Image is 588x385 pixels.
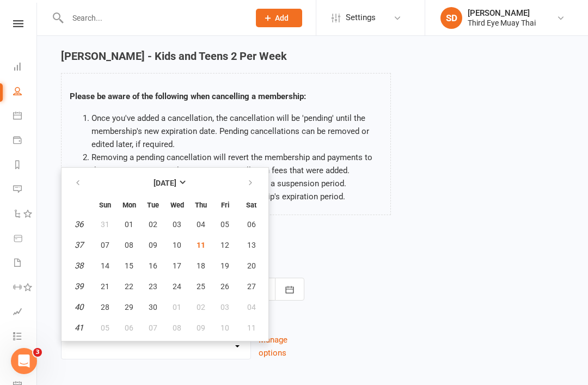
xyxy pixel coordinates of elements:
span: 31 [101,220,109,229]
a: Calendar [13,105,38,129]
span: 05 [220,220,229,229]
button: 03 [213,297,236,317]
a: Assessments [13,301,38,325]
button: 06 [118,318,140,338]
button: 21 [94,277,117,296]
em: 39 [75,282,83,291]
button: 10 [166,235,188,255]
span: 16 [149,261,157,270]
button: 17 [166,256,188,276]
button: 09 [189,318,212,338]
span: 27 [247,282,256,291]
em: 41 [75,323,83,333]
button: 29 [118,297,140,317]
a: Dashboard [13,56,38,80]
span: 26 [220,282,229,291]
span: 3 [33,348,42,357]
span: 22 [125,282,133,291]
span: 28 [101,303,109,311]
button: 05 [213,215,236,234]
span: 05 [101,323,109,332]
span: 07 [101,241,109,249]
button: 01 [166,297,188,317]
small: Wednesday [170,201,184,209]
span: 01 [125,220,133,229]
button: 28 [94,297,117,317]
button: 27 [237,277,265,296]
span: 06 [125,323,133,332]
button: 01 [118,215,140,234]
button: 25 [189,277,212,296]
span: 10 [220,323,229,332]
button: 11 [189,235,212,255]
button: 07 [94,235,117,255]
button: 04 [237,297,265,317]
span: 24 [173,282,181,291]
small: Monday [122,201,136,209]
button: 11 [237,318,265,338]
button: 16 [142,256,164,276]
a: Product Sales [13,227,38,252]
span: 09 [197,323,205,332]
li: Removing a pending cancellation will revert the membership and payments to their previous state, ... [91,151,382,177]
button: 04 [189,215,212,234]
button: 20 [237,256,265,276]
small: Tuesday [147,201,159,209]
button: 24 [166,277,188,296]
a: Payments [13,129,38,154]
span: Add [275,14,289,22]
span: 15 [125,261,133,270]
span: 07 [149,323,157,332]
small: Thursday [195,201,207,209]
button: 14 [94,256,117,276]
span: 02 [149,220,157,229]
span: 01 [173,303,181,311]
span: 18 [197,261,205,270]
button: Add [256,9,302,27]
button: 31 [94,215,117,234]
button: 06 [237,215,265,234]
span: 04 [197,220,205,229]
span: Settings [346,5,376,30]
span: 21 [101,282,109,291]
span: 03 [173,220,181,229]
span: 14 [101,261,109,270]
button: 07 [142,318,164,338]
button: 09 [142,235,164,255]
strong: Please be aware of the following when cancelling a membership: [70,91,306,101]
button: 12 [213,235,236,255]
em: 40 [75,302,83,312]
li: Once you've added a cancellation, the cancellation will be 'pending' until the membership's new e... [91,112,382,151]
span: 06 [247,220,256,229]
span: 11 [247,323,256,332]
button: 18 [189,256,212,276]
button: 15 [118,256,140,276]
span: 30 [149,303,157,311]
div: [PERSON_NAME] [468,8,536,18]
span: 23 [149,282,157,291]
button: 30 [142,297,164,317]
span: 17 [173,261,181,270]
span: 25 [197,282,205,291]
span: 29 [125,303,133,311]
button: 19 [213,256,236,276]
small: Friday [221,201,229,209]
h4: [PERSON_NAME] - Kids and Teens 2 Per Week [61,50,391,62]
span: 04 [247,303,256,311]
button: 05 [94,318,117,338]
a: People [13,80,38,105]
button: 03 [166,215,188,234]
button: 13 [237,235,265,255]
span: 20 [247,261,256,270]
span: 02 [197,303,205,311]
button: 23 [142,277,164,296]
em: 36 [75,219,83,229]
button: 02 [189,297,212,317]
div: SD [440,7,462,29]
input: Search... [64,10,242,26]
span: 08 [125,241,133,249]
button: 02 [142,215,164,234]
button: 08 [118,235,140,255]
button: Manage options [259,333,304,359]
span: 09 [149,241,157,249]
